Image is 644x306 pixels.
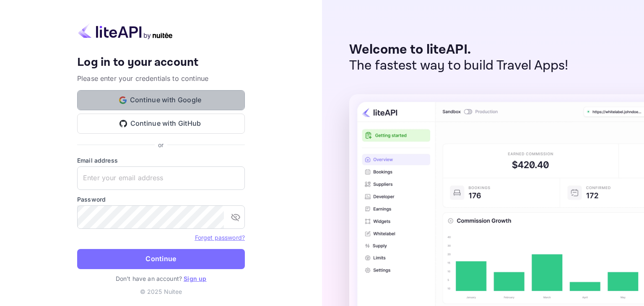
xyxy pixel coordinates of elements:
a: Sign up [184,275,206,282]
p: or [158,140,164,149]
button: Continue with Google [77,90,245,110]
p: © 2025 Nuitee [140,287,182,296]
label: Email address [77,156,245,165]
label: Password [77,195,245,204]
a: Forget password? [195,234,245,241]
img: liteapi [77,23,174,39]
button: Continue [77,249,245,269]
a: Forget password? [195,233,245,241]
button: Continue with GitHub [77,114,245,134]
p: Don't have an account? [77,274,245,283]
p: The fastest way to build Travel Apps! [349,58,569,74]
p: Please enter your credentials to continue [77,73,245,83]
button: toggle password visibility [227,209,244,226]
p: Welcome to liteAPI. [349,42,569,58]
h4: Log in to your account [77,55,245,70]
input: Enter your email address [77,166,245,190]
